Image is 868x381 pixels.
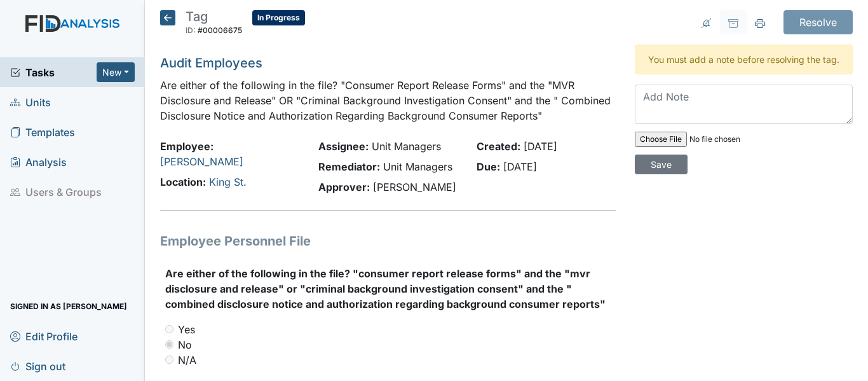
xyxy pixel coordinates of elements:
span: Unit Managers [383,160,452,173]
strong: Employee: [160,140,214,153]
strong: Assignee: [318,140,369,153]
span: Sign out [10,356,65,376]
strong: Remediator: [318,160,380,173]
input: Save [635,155,688,174]
strong: Due: [477,160,500,173]
span: Tag [186,9,208,24]
a: Audit Employees [160,55,262,71]
span: #00006675 [198,25,242,35]
a: [PERSON_NAME] [160,155,243,168]
strong: Created: [477,140,520,153]
span: [PERSON_NAME] [373,181,456,193]
h1: Employee Personnel File [160,232,616,251]
span: Unit Managers [372,140,441,153]
label: No [178,337,192,352]
div: You must add a note before resolving the tag. [635,45,853,74]
span: [DATE] [503,160,537,173]
p: Are either of the following in the file? "Consumer Report Release Forms" and the "MVR Disclosure ... [160,78,616,123]
label: N/A [178,352,196,368]
span: Units [10,92,51,112]
strong: Location: [160,176,206,188]
input: N/A [165,356,173,364]
span: ID: [186,25,196,35]
input: Yes [165,325,173,333]
a: King St. [209,176,247,188]
button: New [97,62,135,82]
label: Yes [178,322,195,337]
a: Tasks [10,65,97,80]
span: Edit Profile [10,326,78,346]
span: Signed in as [PERSON_NAME] [10,296,127,316]
strong: Approver: [318,181,370,193]
label: Are either of the following in the file? "consumer report release forms" and the "mvr disclosure ... [165,266,616,312]
span: Analysis [10,152,67,172]
input: Resolve [783,10,853,34]
span: In Progress [252,10,305,25]
input: No [165,340,173,349]
span: [DATE] [524,140,557,153]
span: Templates [10,122,75,142]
